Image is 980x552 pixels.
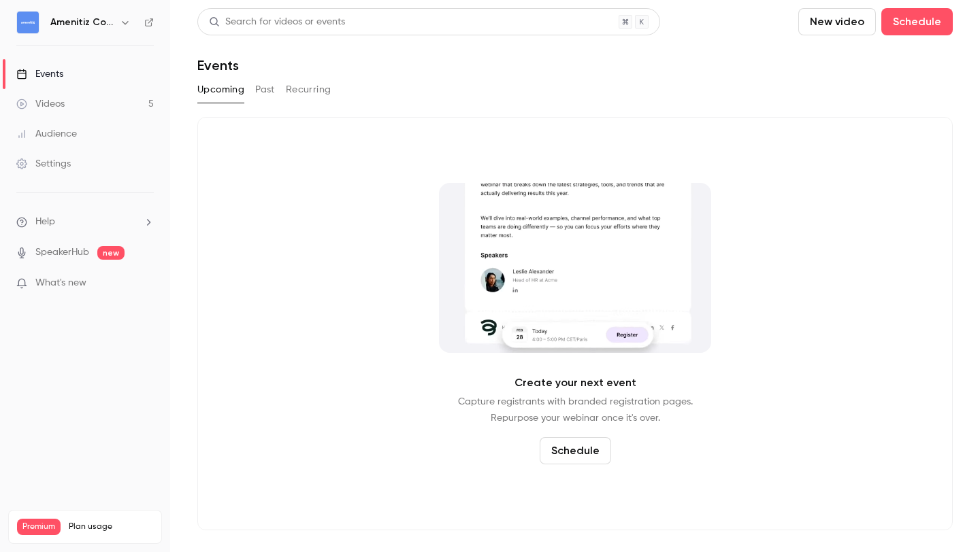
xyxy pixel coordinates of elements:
[209,15,345,29] div: Search for videos or events
[16,215,154,229] li: help-dropdown-opener
[881,8,953,35] button: Schedule
[69,521,153,532] span: Plan usage
[514,375,636,391] p: Create your next event
[35,276,86,290] span: What's new
[137,277,154,290] iframe: Noticeable Trigger
[16,157,71,171] div: Settings
[17,12,39,33] img: Amenitiz Community - Italy 🇮🇹
[97,246,125,260] span: new
[16,127,77,141] div: Audience
[17,519,61,535] span: Premium
[16,97,65,111] div: Videos
[255,79,275,101] button: Past
[16,67,63,81] div: Events
[35,215,55,229] span: Help
[197,57,239,73] h1: Events
[50,16,114,29] h6: Amenitiz Community - [GEOGRAPHIC_DATA] 🇮🇹
[286,79,331,101] button: Recurring
[458,394,693,426] p: Capture registrants with branded registration pages. Repurpose your webinar once it's over.
[798,8,876,35] button: New video
[35,245,89,260] a: SpeakerHub
[540,437,611,464] button: Schedule
[197,79,244,101] button: Upcoming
